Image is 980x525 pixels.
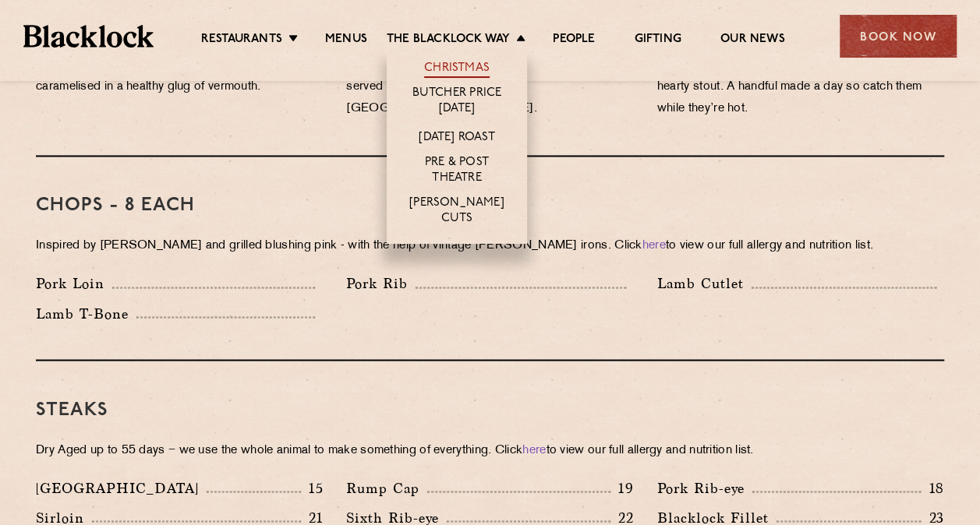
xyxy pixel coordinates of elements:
p: Our take on the classic “Steak-On-White” first served at [PERSON_NAME] in [GEOGRAPHIC_DATA] in [D... [346,55,633,120]
a: here [642,240,666,252]
p: Lamb T-Bone [36,302,136,324]
p: [GEOGRAPHIC_DATA] [36,477,207,499]
a: Menus [325,32,367,49]
img: BL_Textured_Logo-footer-cropped.svg [23,25,154,47]
p: Pork Rib-eye [657,477,752,499]
div: Book Now [840,15,957,58]
h3: Chops - 8 each [36,196,944,216]
a: Restaurants [201,32,282,49]
a: People [553,32,595,49]
a: [PERSON_NAME] Cuts [402,196,511,228]
p: 15 [301,477,324,498]
a: Butcher Price [DATE] [402,86,511,118]
a: Christmas [424,61,490,78]
h3: Steaks [36,400,944,420]
p: Pork Loin [36,273,112,294]
p: Rump Cap [346,477,427,499]
p: Dry Aged up to 55 days − we use the whole animal to make something of everything. Click to view o... [36,439,944,461]
a: Pre & Post Theatre [402,155,511,188]
p: Lamb Cutlet [657,273,752,294]
p: 19 [610,477,634,498]
p: Trimmings from our morning butchery, fuelled by a hearty stout. A handful made a day so catch the... [657,55,944,120]
a: Gifting [634,32,681,49]
a: Our News [720,32,785,49]
a: here [522,444,546,456]
p: Inspired by [PERSON_NAME] and grilled blushing pink - with the help of vintage [PERSON_NAME] iron... [36,235,944,257]
a: The Blacklock Way [387,32,510,49]
p: 18 [921,477,944,498]
a: [DATE] Roast [419,130,494,147]
p: Pork Rib [346,273,416,294]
